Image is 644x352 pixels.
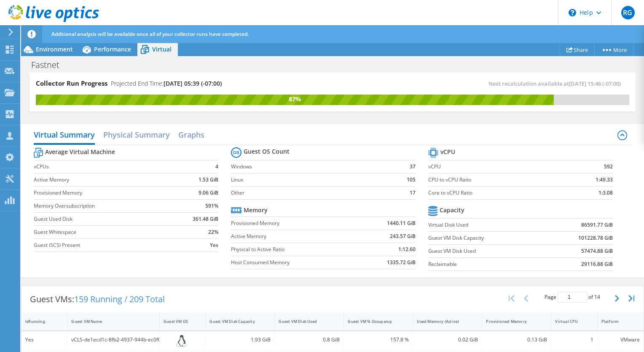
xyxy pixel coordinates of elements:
input: jump to page [558,292,587,303]
b: 101228.78 GiB [578,234,613,242]
b: 1440.11 GiB [387,219,416,227]
span: [DATE] 05:39 (-07:00) [164,79,222,87]
b: 592 [604,162,613,171]
div: vCLS-de1ecd1c-8fb2-4937-944b-ec0f0d1a9ec7 [71,335,156,344]
b: Average Virtual Machine [45,148,115,156]
div: IsRunning [25,319,53,324]
div: 1.93 GiB [209,335,271,344]
span: RG [621,6,635,19]
b: 361.48 GiB [193,215,218,223]
b: 105 [407,176,416,184]
label: Memory Oversubscription [34,202,174,210]
label: vCPUs [34,162,174,171]
div: 157.8 % [348,335,409,344]
b: 1.53 GiB [199,176,218,184]
label: Guest Whitespace [34,228,174,236]
a: Share [560,43,595,56]
div: 0.13 GiB [486,335,547,344]
label: Other [231,189,392,197]
b: 1:3.08 [598,189,613,197]
b: 243.57 GiB [390,232,416,241]
b: 1:12.60 [398,245,416,254]
label: Active Memory [34,176,174,184]
div: Guest VM Disk Used [279,319,330,324]
div: Provisioned Memory [486,319,537,324]
span: 14 [594,293,600,301]
div: 0.8 GiB [279,335,340,344]
b: Yes [210,241,218,249]
b: 9.06 GiB [199,189,218,197]
span: Performance [94,45,131,53]
div: 87% [36,95,554,104]
h2: Virtual Summary [34,126,95,145]
label: Provisioned Memory [231,219,358,227]
span: Environment [36,45,73,53]
span: Virtual [152,45,172,53]
svg: \n [569,9,576,16]
b: 591% [205,202,218,210]
div: Used Memory (Active) [417,319,468,324]
label: Virtual Disk Used [428,221,545,229]
div: Platform [601,319,630,324]
a: More [594,43,633,56]
b: Guest OS Count [244,147,290,156]
h2: Physical Summary [103,126,170,143]
div: Virtual CPU [555,319,583,324]
label: Host Consumed Memory [231,258,358,267]
div: Guest VM % Occupancy [348,319,399,324]
label: Core to vCPU Ratio [428,189,564,197]
h2: Graphs [178,126,204,143]
b: 22% [208,228,218,236]
div: VMware [601,335,640,344]
div: Guest VMs: [21,286,173,312]
label: Guest Used Disk [34,215,174,223]
label: Guest iSCSI Present [34,241,174,249]
b: 4 [215,162,218,171]
label: Provisioned Memory [34,189,174,197]
b: Capacity [440,206,464,214]
b: 57474.88 GiB [581,247,613,255]
span: Page of [545,292,600,303]
b: 37 [410,162,416,171]
label: Physical to Active Ratio [231,245,358,254]
label: Active Memory [231,232,358,241]
label: Guest VM Disk Capacity [428,234,545,242]
div: Guest VM Disk Capacity [209,319,260,324]
b: 1335.72 GiB [387,258,416,267]
div: Yes [25,335,63,344]
b: 17 [410,189,416,197]
span: Additional analysis will be available once all of your collector runs have completed. [51,30,249,38]
h4: Projected End Time: [111,79,222,88]
span: [DATE] 15:46 (-07:00) [569,80,621,87]
label: Linux [231,176,392,184]
span: 159 Running / 209 Total [74,293,165,305]
div: 0.02 GiB [417,335,478,344]
div: Guest VM OS [164,319,191,324]
b: vCPU [440,148,455,156]
b: 29116.88 GiB [581,260,613,268]
b: 86591.77 GiB [581,221,613,229]
label: Guest VM Disk Used [428,247,545,255]
label: CPU to vCPU Ratio [428,176,564,184]
label: vCPU [428,162,564,171]
label: Reclaimable [428,260,545,268]
b: 1:49.33 [596,176,613,184]
b: Memory [244,206,268,214]
h1: Fastnet [27,60,72,70]
div: Guest VM Name [71,319,145,324]
div: 1 [555,335,593,344]
label: Windows [231,162,392,171]
span: Next recalculation available at [488,80,625,87]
